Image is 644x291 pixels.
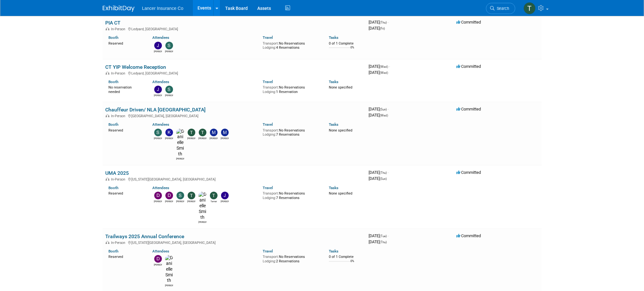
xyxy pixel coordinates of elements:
[350,46,354,54] td: 0%
[176,129,184,157] img: Danielle Smith
[210,199,218,203] div: Tamar Savage-Leuwaisee
[263,122,273,127] a: Travel
[106,241,109,244] img: In-Person Event
[329,41,364,46] div: 0 of 1 Complete
[389,64,390,69] span: -
[380,21,387,24] span: (Thu)
[380,108,387,111] span: (Sun)
[388,107,389,111] span: -
[111,177,127,181] span: In-Person
[263,191,279,195] span: Transport:
[103,5,135,12] img: ExhibitDay
[263,80,273,84] a: Travel
[108,127,143,133] div: Reserved
[369,176,387,181] span: [DATE]
[456,233,481,238] span: Committed
[263,41,279,46] span: Transport:
[456,170,481,175] span: Committed
[108,190,143,196] div: Reserved
[152,186,169,190] a: Attendees
[263,90,276,94] span: Lodging:
[329,35,338,40] a: Tasks
[329,122,338,127] a: Tasks
[380,27,385,30] span: (Fri)
[380,71,388,75] span: (Wed)
[263,46,276,50] span: Lodging:
[108,249,118,253] a: Booth
[329,80,338,84] a: Tasks
[263,196,276,200] span: Lodging:
[369,113,388,117] span: [DATE]
[165,255,173,283] img: Danielle Smith
[111,27,127,31] span: In-Person
[154,199,162,203] div: Daniel Tomlinson
[263,127,319,137] div: No Reservations 7 Reservations
[176,199,184,203] div: Steven O'Shea
[263,35,273,40] a: Travel
[369,170,389,175] span: [DATE]
[329,186,338,190] a: Tasks
[165,129,173,136] img: Kimberlee Bissegger
[154,192,162,199] img: Daniel Tomlinson
[198,192,206,220] img: Danielle Smith
[329,191,352,195] span: None specified
[105,26,364,31] div: Ledyard, [GEOGRAPHIC_DATA]
[152,80,169,84] a: Attendees
[152,122,169,127] a: Attendees
[152,249,169,253] a: Attendees
[495,6,509,11] span: Search
[199,129,206,136] img: Timothy Delaney
[263,128,279,132] span: Transport:
[456,20,481,25] span: Committed
[154,93,162,97] div: Jennifer DeCristofaro
[154,129,162,136] img: Steven O'Shea
[329,128,352,132] span: None specified
[263,186,273,190] a: Travel
[154,86,162,93] img: Jennifer DeCristofaro
[263,40,319,50] div: No Reservations 4 Reservations
[188,192,195,199] img: Timm Flannigan
[165,199,173,203] div: Dennis Kelly
[105,233,184,239] a: Trailways 2025 Annual Conference
[108,40,143,46] div: Reserved
[106,27,109,30] img: In-Person Event
[380,65,388,68] span: (Wed)
[108,186,118,190] a: Booth
[165,49,173,53] div: Steven Shapiro
[210,192,218,199] img: Tamar Savage-Leuwaisee
[263,132,276,137] span: Lodging:
[176,157,184,160] div: Danielle Smith
[380,240,387,244] span: (Thu)
[108,253,143,259] div: Reserved
[105,113,364,118] div: [GEOGRAPHIC_DATA], [GEOGRAPHIC_DATA]
[523,2,536,14] img: Terrence Forrest
[165,93,173,97] div: Steven Shapiro
[329,249,338,253] a: Tasks
[111,71,127,75] span: In-Person
[221,129,229,136] img: Mary Stevenson
[380,234,387,238] span: (Tue)
[108,84,143,94] div: No reservation needed
[198,220,206,224] div: Danielle Smith
[188,129,195,136] img: Terrence Forrest
[263,84,319,94] div: No Reservations 1 Reservation
[456,64,481,69] span: Committed
[263,253,319,263] div: No Reservations 2 Reservations
[154,49,162,53] div: Jennifer DeCristofaro
[221,192,229,199] img: Jeff Marley
[165,192,173,199] img: Dennis Kelly
[380,171,387,174] span: (Thu)
[380,114,388,117] span: (Wed)
[106,177,109,181] img: In-Person Event
[210,129,218,136] img: Matt Mushorn
[105,70,364,75] div: Ledyard, [GEOGRAPHIC_DATA]
[210,136,218,140] div: Matt Mushorn
[350,259,354,268] td: 0%
[105,170,129,176] a: UMA 2025
[263,85,279,89] span: Transport:
[369,107,389,111] span: [DATE]
[329,85,352,89] span: None specified
[165,86,173,93] img: Steven Shapiro
[388,233,389,238] span: -
[263,190,319,200] div: No Reservations 7 Reservations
